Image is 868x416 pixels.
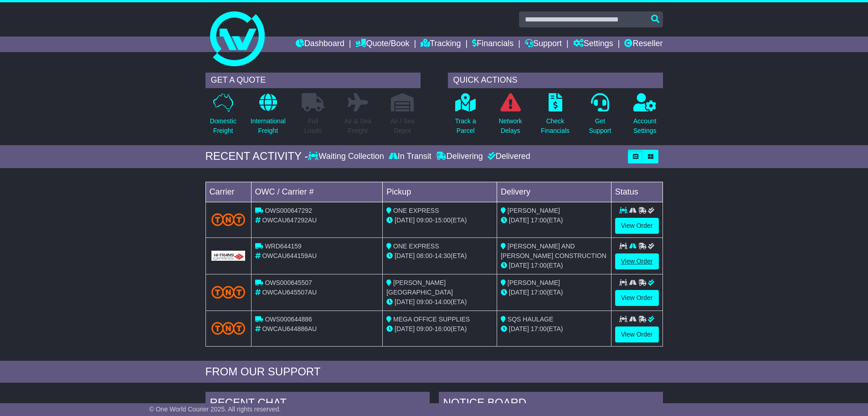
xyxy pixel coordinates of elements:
div: - (ETA) [386,297,493,307]
a: Quote/Book [355,37,409,52]
span: ONE EXPRESS [393,207,439,214]
span: [DATE] [395,325,415,332]
span: OWCAU644886AU [262,325,317,332]
span: 09:00 [416,325,432,332]
span: 17:00 [531,289,547,296]
a: Financials [472,37,514,52]
span: WRD644159 [265,242,301,250]
div: Waiting Collection [308,152,386,162]
div: - (ETA) [386,251,493,261]
span: [DATE] [395,298,415,305]
p: Track a Parcel [455,116,476,136]
span: [DATE] [509,289,529,296]
a: Dashboard [296,37,344,52]
a: View Order [615,290,659,306]
span: OWS000644886 [265,316,312,323]
span: [PERSON_NAME] [508,207,560,214]
a: GetSupport [588,93,611,141]
span: [PERSON_NAME] AND [PERSON_NAME] CONSTRUCTION [501,242,606,259]
div: In Transit [386,152,434,162]
div: (ETA) [501,216,607,225]
div: - (ETA) [386,216,493,225]
div: (ETA) [501,261,607,270]
a: View Order [615,326,659,342]
p: Air & Sea Freight [344,116,371,136]
span: OWCAU645507AU [262,289,317,296]
span: 14:30 [435,252,451,259]
img: TNT_Domestic.png [211,286,246,298]
div: (ETA) [501,324,607,334]
a: AccountSettings [633,93,657,141]
div: - (ETA) [386,324,493,334]
a: CheckFinancials [540,93,570,141]
span: [DATE] [509,216,529,224]
p: International Freight [251,116,286,136]
span: SQS HAULAGE [508,316,553,323]
span: MEGA OFFICE SUPPLIES [393,316,470,323]
div: QUICK ACTIONS [448,73,663,88]
a: Reseller [624,37,663,52]
span: © One World Courier 2025. All rights reserved. [149,405,281,413]
td: OWC / Carrier # [251,182,383,202]
p: Check Financials [541,116,570,136]
p: Full Loads [302,116,324,136]
p: Get Support [589,116,611,136]
td: Delivery [497,182,611,202]
p: Network Delays [498,116,522,136]
div: RECENT ACTIVITY - [205,150,308,163]
td: Status [611,182,663,202]
p: Account Settings [633,116,657,136]
img: TNT_Domestic.png [211,213,246,226]
span: 15:00 [435,216,451,224]
span: [DATE] [395,252,415,259]
p: Domestic Freight [210,116,236,136]
a: View Order [615,218,659,234]
span: OWS000645507 [265,279,312,286]
div: FROM OUR SUPPORT [205,365,663,379]
a: InternationalFreight [250,93,286,141]
span: OWCAU647292AU [262,216,317,224]
span: [PERSON_NAME] [GEOGRAPHIC_DATA] [386,279,453,296]
span: 14:00 [435,298,451,305]
td: Carrier [205,182,251,202]
div: (ETA) [501,288,607,297]
span: OWS000647292 [265,207,312,214]
span: 09:00 [416,216,432,224]
a: View Order [615,253,659,269]
span: OWCAU644159AU [262,252,317,259]
a: NetworkDelays [498,93,522,141]
div: Delivered [485,152,530,162]
a: Track aParcel [455,93,477,141]
span: [DATE] [509,262,529,269]
img: GetCarrierServiceLogo [211,251,246,261]
span: [DATE] [395,216,415,224]
a: Tracking [421,37,461,52]
a: Support [525,37,562,52]
a: Settings [573,37,613,52]
a: DomesticFreight [209,93,236,141]
span: 17:00 [531,262,547,269]
span: 17:00 [531,325,547,332]
div: GET A QUOTE [205,73,421,88]
span: [PERSON_NAME] [508,279,560,286]
span: 09:00 [416,298,432,305]
span: ONE EXPRESS [393,242,439,250]
div: Delivering [434,152,485,162]
span: 08:00 [416,252,432,259]
span: 17:00 [531,216,547,224]
td: Pickup [383,182,497,202]
span: 16:00 [435,325,451,332]
span: [DATE] [509,325,529,332]
p: Air / Sea Depot [390,116,415,136]
img: TNT_Domestic.png [211,322,246,334]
